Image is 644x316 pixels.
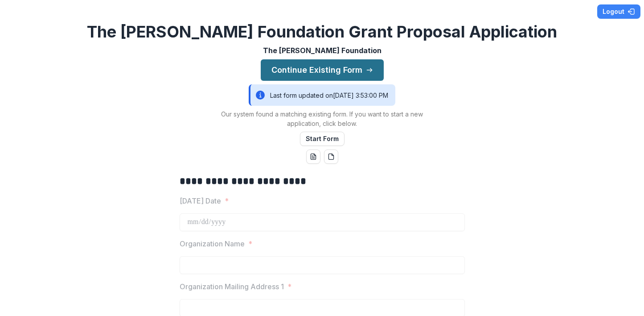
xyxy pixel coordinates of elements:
p: Our system found a matching existing form. If you want to start a new application, click below. [211,109,434,128]
h2: The [PERSON_NAME] Foundation Grant Proposal Application [87,22,557,42]
p: Organization Name [180,238,245,249]
p: The [PERSON_NAME] Foundation [263,45,381,56]
button: word-download [306,150,320,164]
p: Organization Mailing Address 1 [180,281,284,292]
div: Last form updated on [DATE] 3:53:00 PM [249,84,395,106]
button: Start Form [300,132,345,146]
button: pdf-download [324,150,338,164]
button: Logout [597,4,640,19]
p: [DATE] Date [180,195,221,206]
button: Continue Existing Form [261,59,384,81]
